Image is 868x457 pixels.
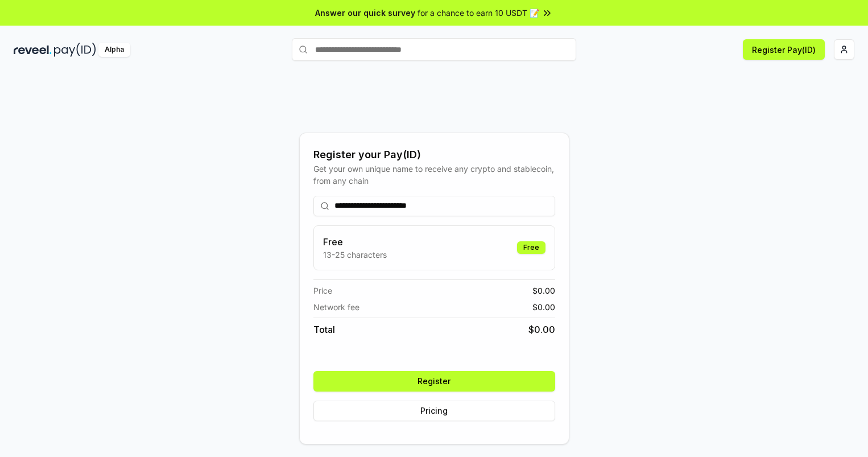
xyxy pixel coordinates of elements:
[532,285,555,297] span: $ 0.00
[54,43,96,57] img: pay_id
[14,43,52,57] img: reveel_dark
[532,301,555,313] span: $ 0.00
[323,235,387,249] h3: Free
[313,323,335,336] span: Total
[313,301,359,313] span: Network fee
[418,7,539,19] span: for a chance to earn 10 USDT 📝
[313,147,555,163] div: Register your Pay(ID)
[528,323,555,336] span: $ 0.00
[313,371,555,392] button: Register
[313,401,555,421] button: Pricing
[313,163,555,187] div: Get your own unique name to receive any crypto and stablecoin, from any chain
[323,249,387,261] p: 13-25 characters
[743,39,825,60] button: Register Pay(ID)
[315,7,415,19] span: Answer our quick survey
[313,285,332,297] span: Price
[98,43,130,57] div: Alpha
[517,241,545,254] div: Free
